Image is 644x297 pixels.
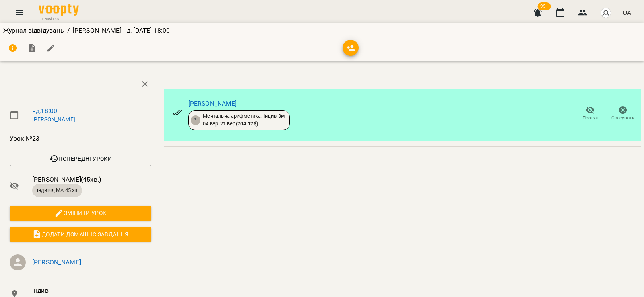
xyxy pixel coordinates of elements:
div: Ментальна арифметика: Індив 3м 04 вер - 21 вер [203,113,285,127]
span: Попередні уроки [16,154,145,164]
span: Прогул [582,115,599,121]
span: Змінити урок [16,208,145,218]
span: For Business [39,16,79,21]
p: [PERSON_NAME] нд, [DATE] 18:00 [73,26,170,35]
button: Змінити урок [10,206,151,220]
nav: breadcrumb [3,26,641,35]
div: 3 [191,115,200,125]
span: 99+ [538,2,551,10]
button: Menu [10,3,29,23]
img: Voopty Logo [39,4,79,16]
img: avatar_s.png [600,7,611,18]
span: UA [623,8,631,17]
a: [PERSON_NAME] [32,258,81,266]
li: / [67,26,70,35]
span: Скасувати [611,115,635,121]
b: ( 704.17 $ ) [236,121,258,127]
button: Попередні уроки [10,152,151,166]
a: [PERSON_NAME] [188,100,237,107]
button: UA [619,5,634,20]
span: індивід МА 45 хв [32,187,82,194]
button: Прогул [574,102,607,125]
a: [PERSON_NAME] [32,116,75,123]
span: Індив [32,286,151,295]
a: нд , 18:00 [32,107,57,115]
button: Скасувати [607,102,639,125]
a: Журнал відвідувань [3,27,64,34]
button: Додати домашнє завдання [10,227,151,242]
span: Урок №23 [10,134,151,143]
span: Додати домашнє завдання [16,229,145,239]
span: [PERSON_NAME] ( 45 хв. ) [32,175,151,184]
